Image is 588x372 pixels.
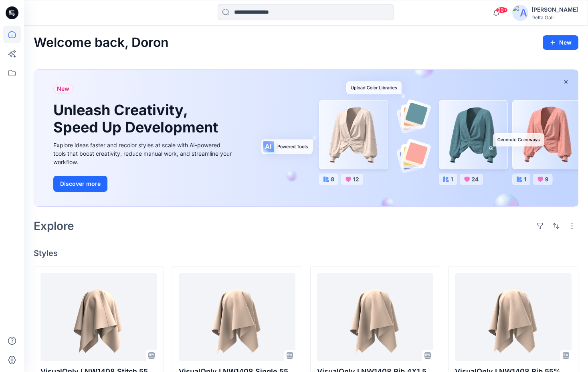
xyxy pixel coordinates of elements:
[512,5,528,21] img: avatar
[496,7,508,13] span: 99+
[53,102,222,136] h1: Unleash Creativity, Speed Up Development
[57,84,69,94] span: New
[34,220,74,232] h2: Explore
[455,273,572,361] a: VisualOnly LNW1408 Rib 55% Nylon 45% Elastane
[34,35,169,50] h2: Welcome back, Doron
[40,273,157,361] a: VisualOnly LNW1408 Stitch 55% Nylon 45% Elastane
[53,141,234,166] div: Explore ideas faster and recolor styles at scale with AI-powered tools that boost creativity, red...
[531,5,578,14] div: [PERSON_NAME]
[34,248,578,258] h4: Styles
[543,35,578,50] button: New
[53,176,107,192] button: Discover more
[53,176,234,192] a: Discover more
[317,273,434,361] a: VisualOnly LNW1408 Rib 4X1 55% Nylon 45% Elastane
[531,14,578,20] div: Delta Galil
[179,273,295,361] a: VisualOnly LNW1408 Single 55% Nylon 45% Elastane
